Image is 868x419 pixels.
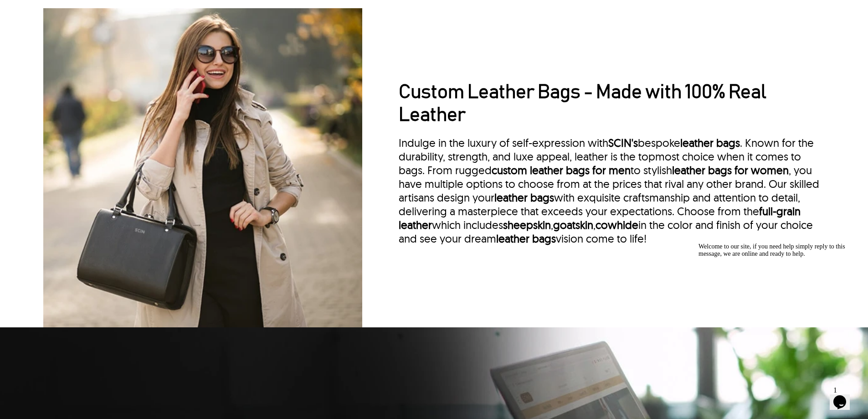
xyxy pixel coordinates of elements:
a: leather bags [494,191,554,204]
iframe: chat widget [830,383,859,410]
a: SCIN's [608,136,638,150]
div: Welcome to our site, if you need help simply reply to this message, we are online and ready to help. [4,4,168,18]
a: leather bags [680,136,740,150]
span: Welcome to our site, if you need help simply reply to this message, we are online and ready to help. [4,4,150,18]
a: cowhide [596,218,638,232]
a: full-grain leather [399,204,801,232]
a: leather bags for women [672,163,789,177]
div: Indulge in the luxury of self-expression with bespoke . Known for the durability, strength, and l... [399,136,825,245]
img: custom-leather-bags-100%25-real-leather [43,8,362,327]
strong: custom leather bags for men [492,163,631,177]
h2: Custom Leather Bags - Made with 100% Real Leather [399,81,825,127]
a: goatskin [553,218,593,232]
iframe: chat widget [695,239,859,378]
a: leather bags [496,232,556,245]
a: sheepskin [503,218,551,232]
